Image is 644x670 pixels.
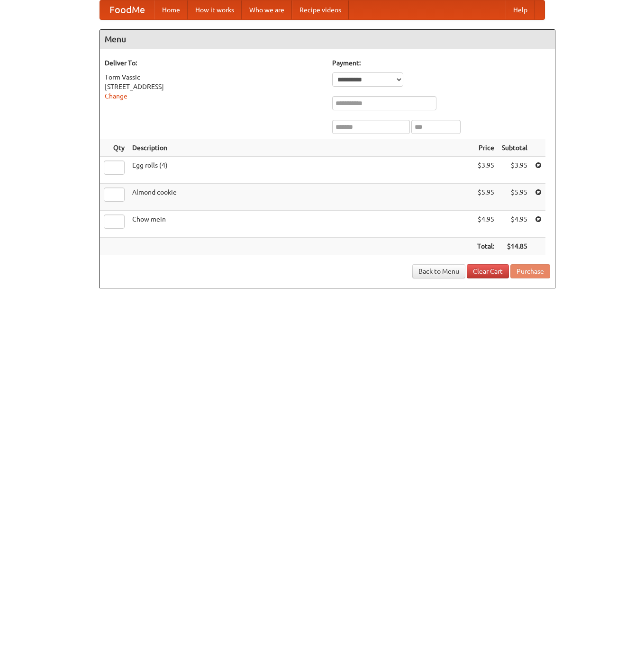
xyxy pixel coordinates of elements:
div: Torm Vassic [105,72,323,82]
td: $3.95 [473,157,498,184]
a: Home [154,0,188,19]
th: $14.85 [498,238,531,255]
td: $5.95 [498,184,531,211]
th: Total: [473,238,498,255]
th: Subtotal [498,139,531,157]
td: $4.95 [498,211,531,238]
td: Almond cookie [128,184,473,211]
td: $3.95 [498,157,531,184]
a: Help [506,0,535,19]
td: Egg rolls (4) [128,157,473,184]
a: Back to Menu [412,264,465,278]
button: Purchase [510,264,550,278]
td: $5.95 [473,184,498,211]
h5: Deliver To: [105,58,323,68]
div: [STREET_ADDRESS] [105,82,323,91]
td: $4.95 [473,211,498,238]
h4: Menu [100,30,555,49]
a: Who we are [242,0,292,19]
a: Change [105,92,127,100]
th: Qty [100,139,128,157]
a: Clear Cart [467,264,509,278]
th: Price [473,139,498,157]
a: Recipe videos [292,0,349,19]
td: Chow mein [128,211,473,238]
h5: Payment: [332,58,550,68]
a: How it works [188,0,242,19]
th: Description [128,139,473,157]
a: FoodMe [100,0,154,19]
